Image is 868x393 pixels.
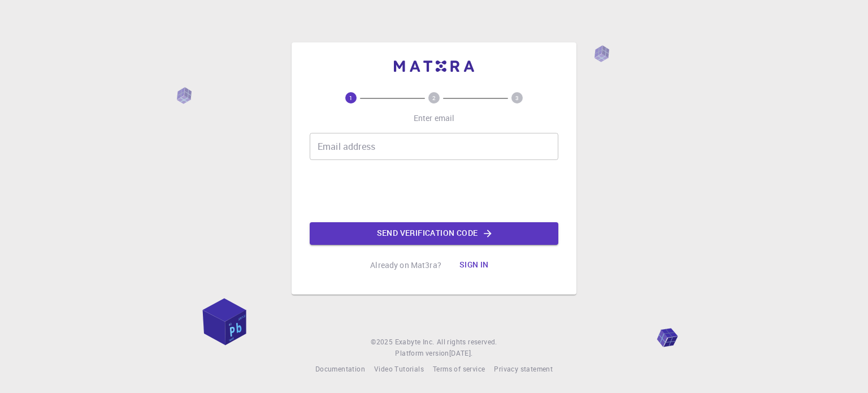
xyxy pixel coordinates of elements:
button: Send verification code [310,222,558,245]
span: All rights reserved. [437,336,497,348]
text: 2 [432,94,436,102]
text: 3 [515,94,519,102]
a: Privacy statement [494,364,553,375]
span: Platform version [395,348,449,359]
span: Terms of service [433,364,485,373]
p: Already on Mat3ra? [370,260,441,271]
a: Exabyte Inc. [395,336,435,348]
span: © 2025 [371,336,394,348]
a: [DATE]. [449,348,473,359]
span: Video Tutorials [374,364,424,373]
span: Privacy statement [494,364,553,373]
span: [DATE] . [449,348,473,357]
a: Documentation [315,364,365,375]
a: Terms of service [433,364,485,375]
a: Video Tutorials [374,364,424,375]
text: 1 [349,94,353,102]
button: Sign in [450,254,498,277]
span: Exabyte Inc. [395,337,435,346]
span: Documentation [315,364,365,373]
iframe: reCAPTCHA [348,169,520,213]
p: Enter email [414,113,455,124]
